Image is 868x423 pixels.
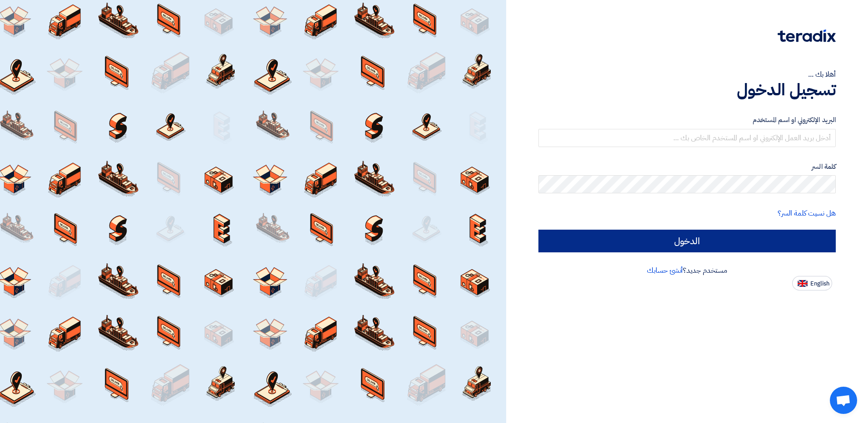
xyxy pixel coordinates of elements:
[538,115,836,125] label: البريد الإلكتروني او اسم المستخدم
[830,387,857,414] div: Open chat
[538,265,836,276] div: مستخدم جديد؟
[778,208,836,219] a: هل نسيت كلمة السر؟
[792,276,832,290] button: English
[538,129,836,147] input: أدخل بريد العمل الإلكتروني او اسم المستخدم الخاص بك ...
[538,230,836,252] input: الدخول
[810,280,829,287] span: English
[647,265,683,276] a: أنشئ حسابك
[778,30,836,42] img: Teradix logo
[538,162,836,172] label: كلمة السر
[538,80,836,100] h1: تسجيل الدخول
[538,69,836,80] div: أهلا بك ...
[798,280,808,287] img: en-US.png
